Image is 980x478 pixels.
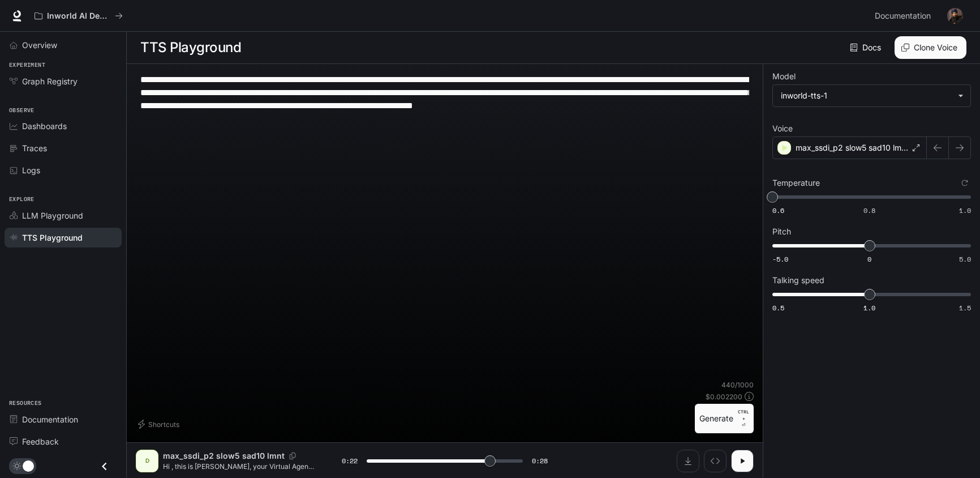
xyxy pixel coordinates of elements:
[23,459,34,472] span: Dark mode toggle
[22,210,83,221] span: LLM Playground
[136,415,184,433] button: Shortcuts
[140,36,241,59] h1: TTS Playground
[677,450,699,472] button: Download audio
[772,125,793,133] p: Voice
[772,228,791,236] p: Pitch
[5,116,122,136] a: Dashboards
[863,303,875,313] span: 1.0
[772,303,784,313] span: 0.5
[163,450,285,462] p: max_ssdi_p2 slow5 sad10 lmnt
[738,408,749,422] p: CTRL +
[772,276,824,284] p: Talking speed
[944,5,966,27] button: User avatar
[5,228,122,247] a: TTS Playground
[5,409,122,429] a: Documentation
[695,404,754,433] button: GenerateCTRL +⏎
[22,413,78,425] span: Documentation
[138,452,156,470] div: D
[22,39,57,51] span: Overview
[5,138,122,158] a: Traces
[342,455,358,467] span: 0:22
[22,232,83,244] span: TTS Playground
[867,254,871,264] span: 0
[721,380,754,390] p: 440 / 1000
[959,303,971,313] span: 1.5
[285,453,300,459] button: Copy Voice ID
[772,254,788,264] span: -5.0
[781,90,952,101] div: inworld-tts-1
[738,408,749,429] p: ⏎
[870,5,939,27] a: Documentation
[772,72,796,80] p: Model
[958,177,971,189] button: Reset to default
[163,462,315,471] p: Hi , this is [PERSON_NAME], your Virtual Agent from LegalFinder HQ. I’m quickly calling about SSD...
[29,5,128,27] button: All workspaces
[959,254,971,264] span: 5.0
[22,120,67,132] span: Dashboards
[532,455,548,467] span: 0:28
[47,11,110,21] p: Inworld AI Demos
[5,71,122,91] a: Graph Registry
[863,206,875,215] span: 0.8
[796,142,908,153] p: max_ssdi_p2 slow5 sad10 lmnt
[22,142,47,154] span: Traces
[895,36,966,59] button: Clone Voice
[772,179,820,187] p: Temperature
[773,85,970,106] div: inworld-tts-1
[848,36,886,59] a: Docs
[5,432,122,451] a: Feedback
[22,75,78,87] span: Graph Registry
[5,160,122,180] a: Logs
[704,450,727,472] button: Inspect
[947,8,963,24] img: User avatar
[959,206,971,215] span: 1.0
[22,164,40,176] span: Logs
[5,206,122,225] a: LLM Playground
[92,455,117,478] button: Close drawer
[875,9,931,23] span: Documentation
[706,392,742,402] p: $ 0.002200
[22,436,59,447] span: Feedback
[5,35,122,55] a: Overview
